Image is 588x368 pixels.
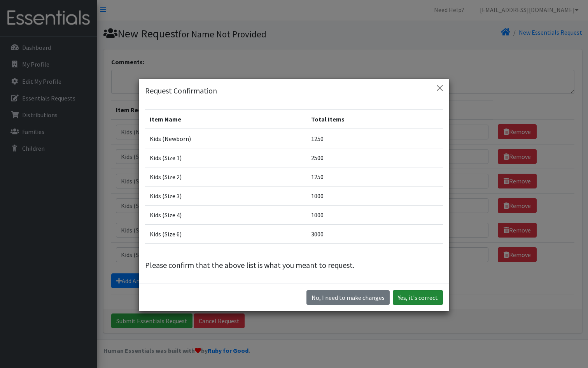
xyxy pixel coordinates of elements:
h5: Request Confirmation [145,85,217,97]
td: 3000 [306,225,443,244]
td: 2500 [306,148,443,167]
button: Close [434,82,446,94]
button: No I need to make changes [306,290,390,305]
td: Kids (Newborn) [145,129,306,148]
th: Total Items [306,110,443,129]
th: Item Name [145,110,306,129]
td: Kids (Size 2) [145,167,306,187]
td: Kids (Size 6) [145,225,306,244]
td: 1250 [306,167,443,187]
p: Please confirm that the above list is what you meant to request. [145,259,443,271]
td: 1000 [306,187,443,206]
td: 1000 [306,206,443,225]
td: Kids (Size 3) [145,187,306,206]
button: Yes, it's correct [393,290,443,305]
td: Kids (Size 1) [145,148,306,167]
td: Kids (Size 4) [145,206,306,225]
td: 1250 [306,129,443,148]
